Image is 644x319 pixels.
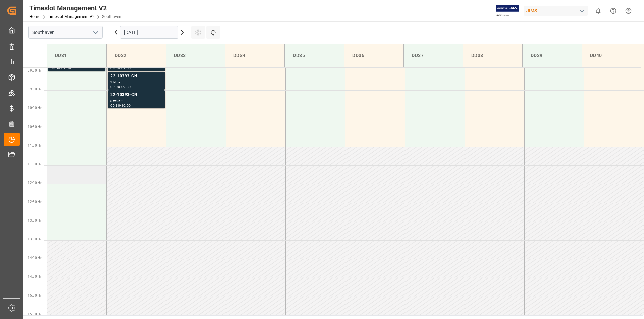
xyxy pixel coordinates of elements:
[120,85,121,88] div: -
[120,67,121,70] div: -
[496,5,519,17] img: Exertis%20JAM%20-%20Email%20Logo.jpg_1722504956.jpg
[60,67,61,70] div: -
[61,67,71,70] div: 09:00
[51,67,60,70] div: 08:30
[110,104,120,107] div: 09:30
[121,67,131,70] div: 09:00
[110,85,120,88] div: 09:00
[28,162,41,166] span: 11:30 Hr
[112,49,160,62] div: DD32
[28,275,41,278] span: 14:30 Hr
[409,49,457,62] div: DD37
[28,256,41,260] span: 14:00 Hr
[28,181,41,185] span: 12:00 Hr
[469,49,517,62] div: DD38
[110,92,162,98] div: 22-10393-CN
[524,6,588,16] div: JIMS
[28,312,41,316] span: 15:30 Hr
[28,294,41,297] span: 15:00 Hr
[28,200,41,204] span: 12:30 Hr
[29,3,121,13] div: Timeslot Management V2
[90,27,100,38] button: open menu
[606,3,621,18] button: Help Center
[28,144,41,147] span: 11:00 Hr
[587,49,636,62] div: DD40
[110,73,162,80] div: 22-10393-CN
[28,237,41,241] span: 13:30 Hr
[231,49,279,62] div: DD34
[290,49,338,62] div: DD35
[28,219,41,222] span: 13:00 Hr
[48,14,95,19] a: Timeslot Management V2
[28,125,41,129] span: 10:30 Hr
[591,3,606,18] button: show 0 new notifications
[121,85,131,88] div: 09:30
[524,4,591,17] button: JIMS
[171,49,220,62] div: DD33
[528,49,576,62] div: DD39
[110,67,120,70] div: 08:30
[350,49,398,62] div: DD36
[110,98,162,104] div: Status -
[120,104,121,107] div: -
[110,80,162,85] div: Status -
[28,69,41,72] span: 09:00 Hr
[28,26,103,39] input: Type to search/select
[29,14,40,19] a: Home
[28,106,41,110] span: 10:00 Hr
[52,49,101,62] div: DD31
[120,26,178,39] input: DD.MM.YYYY
[121,104,131,107] div: 10:00
[28,87,41,91] span: 09:30 Hr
